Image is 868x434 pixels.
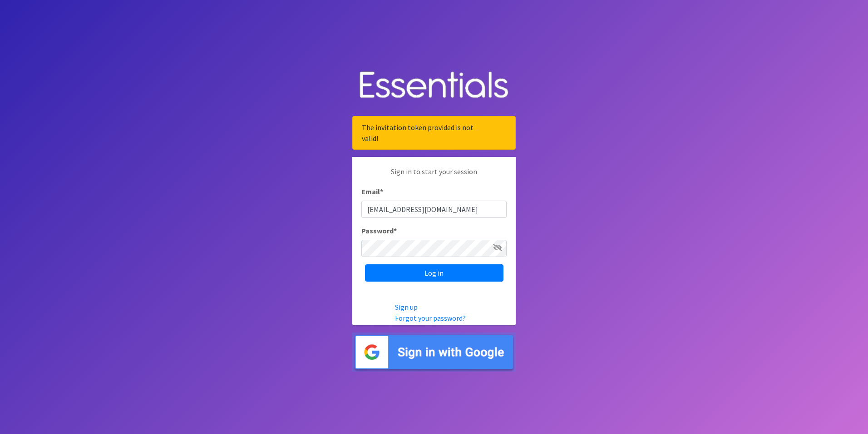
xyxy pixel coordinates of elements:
[352,62,516,109] img: Human Essentials
[361,186,383,197] label: Email
[395,303,418,312] a: Sign up
[394,226,397,235] abbr: required
[365,264,503,282] input: Log in
[352,116,516,150] div: The invitation token provided is not valid!
[380,187,383,196] abbr: required
[361,225,397,236] label: Password
[361,166,507,186] p: Sign in to start your session
[352,333,516,372] img: Sign in with Google
[395,313,466,323] a: Forgot your password?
